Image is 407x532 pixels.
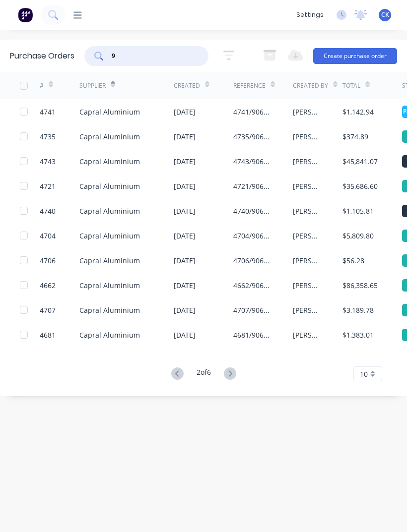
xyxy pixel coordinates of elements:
[174,330,196,340] div: [DATE]
[40,107,56,117] div: 4741
[293,305,323,315] div: [PERSON_NAME]
[174,81,200,90] div: Created
[233,280,273,291] div: 4662/9066 [PERSON_NAME].C
[40,231,56,241] div: 4704
[291,7,329,22] div: settings
[79,255,140,266] div: Capral Aluminium
[342,305,374,315] div: $3,189.78
[233,107,273,117] div: 4741/9066 components + Extrusions
[293,255,323,266] div: [PERSON_NAME]
[293,330,323,340] div: [PERSON_NAME]
[79,156,140,167] div: Capral Aluminium
[79,231,140,241] div: Capral Aluminium
[342,156,378,167] div: $45,841.07
[40,330,56,340] div: 4681
[197,367,211,381] div: 2 of 6
[233,181,273,191] div: 4721/9066 C. Curtain Wall
[342,107,374,117] div: $1,142.94
[18,7,33,22] img: Factory
[79,206,140,216] div: Capral Aluminium
[40,255,56,266] div: 4706
[79,330,140,340] div: Capral Aluminium
[293,206,323,216] div: [PERSON_NAME]
[293,81,328,90] div: Created By
[233,330,273,340] div: 4681/9066 Phase 1 WCC
[174,131,196,142] div: [DATE]
[174,206,196,216] div: [DATE]
[79,107,140,117] div: Capral Aluminium
[342,255,364,266] div: $56.28
[79,181,140,191] div: Capral Aluminium
[40,181,56,191] div: 4721
[342,231,374,241] div: $5,809.80
[293,231,323,241] div: [PERSON_NAME]
[342,330,374,340] div: $1,383.01
[293,280,323,291] div: [PERSON_NAME]
[174,255,196,266] div: [DATE]
[381,10,389,19] span: CK
[40,156,56,167] div: 4743
[40,131,56,142] div: 4735
[342,280,378,291] div: $86,358.65
[40,206,56,216] div: 4740
[233,81,266,90] div: Reference
[293,181,323,191] div: [PERSON_NAME]
[174,280,196,291] div: [DATE]
[342,81,360,90] div: Total
[233,305,273,315] div: 4707/9066 C Internals
[293,131,323,142] div: [PERSON_NAME]
[174,156,196,167] div: [DATE]
[360,369,368,379] span: 10
[293,156,323,167] div: [PERSON_NAME]
[79,305,140,315] div: Capral Aluminium
[313,48,397,64] button: Create purchase order
[342,206,374,216] div: $1,105.81
[342,181,378,191] div: $35,686.60
[40,305,56,315] div: 4707
[40,280,56,291] div: 4662
[174,107,196,117] div: [DATE]
[293,107,323,117] div: [PERSON_NAME]
[373,498,397,522] iframe: Intercom live chat
[79,131,140,142] div: Capral Aluminium
[10,50,74,62] div: Purchase Orders
[233,156,273,167] div: 4743/9066 C. [PERSON_NAME] Internal Material in [GEOGRAPHIC_DATA]
[174,305,196,315] div: [DATE]
[233,131,273,142] div: 4735/9066 C. Internal Curved Window
[111,51,193,61] input: Search purchase orders...
[233,255,273,266] div: 4706/9066 components
[79,81,106,90] div: Supplier
[233,206,273,216] div: 4740/9066. C Level 4 Material
[233,231,273,241] div: 4704/9066 WCC Components Phase 2
[174,181,196,191] div: [DATE]
[174,231,196,241] div: [DATE]
[342,131,368,142] div: $374.89
[40,81,44,90] div: #
[79,280,140,291] div: Capral Aluminium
